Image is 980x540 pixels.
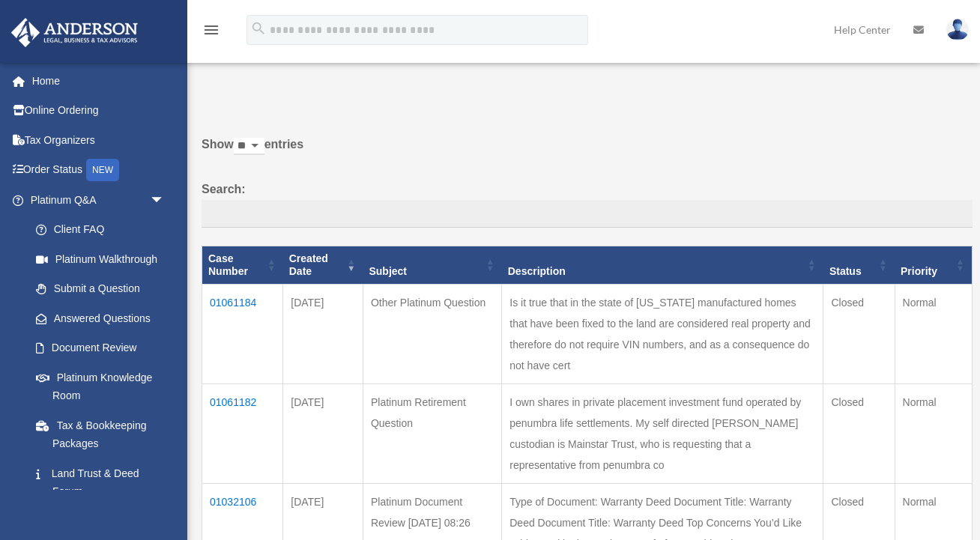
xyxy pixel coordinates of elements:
a: Platinum Walkthrough [21,244,180,274]
img: User Pic [946,19,969,40]
a: Client FAQ [21,215,180,245]
div: NEW [86,159,119,181]
a: Tax & Bookkeeping Packages [21,410,180,458]
a: Order StatusNEW [10,155,187,186]
th: Case Number: activate to sort column ascending [202,246,283,285]
a: Submit a Question [21,274,180,304]
th: Subject: activate to sort column ascending [363,246,501,285]
th: Created Date: activate to sort column ascending [283,246,363,285]
a: menu [202,26,220,39]
td: Other Platinum Question [363,284,501,383]
input: Search: [202,200,973,228]
a: Online Ordering [10,96,187,126]
select: Showentries [234,138,264,155]
a: Land Trust & Deed Forum [21,458,180,506]
td: [DATE] [283,383,363,483]
th: Priority: activate to sort column ascending [895,246,972,285]
td: Is it true that in the state of [US_STATE] manufactured homes that have been fixed to the land ar... [502,284,823,383]
td: Platinum Retirement Question [363,383,501,483]
a: Platinum Q&Aarrow_drop_down [10,185,180,215]
label: Show entries [202,134,973,170]
td: [DATE] [283,284,363,383]
a: Document Review [21,333,180,363]
a: Home [10,66,187,96]
td: I own shares in private placement investment fund operated by penumbra life settlements. My self ... [502,383,823,483]
i: search [250,20,267,37]
span: arrow_drop_down [150,185,180,216]
a: Tax Organizers [10,125,187,155]
td: Closed [823,284,895,383]
td: 01061182 [202,383,283,483]
td: Normal [895,383,972,483]
img: Anderson Advisors Platinum Portal [7,18,142,47]
a: Answered Questions [21,303,172,333]
a: Platinum Knowledge Room [21,362,180,410]
td: Normal [895,284,972,383]
i: menu [202,21,220,39]
td: 01061184 [202,284,283,383]
td: Closed [823,383,895,483]
th: Description: activate to sort column ascending [502,246,823,285]
label: Search: [202,179,973,228]
th: Status: activate to sort column ascending [823,246,895,285]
